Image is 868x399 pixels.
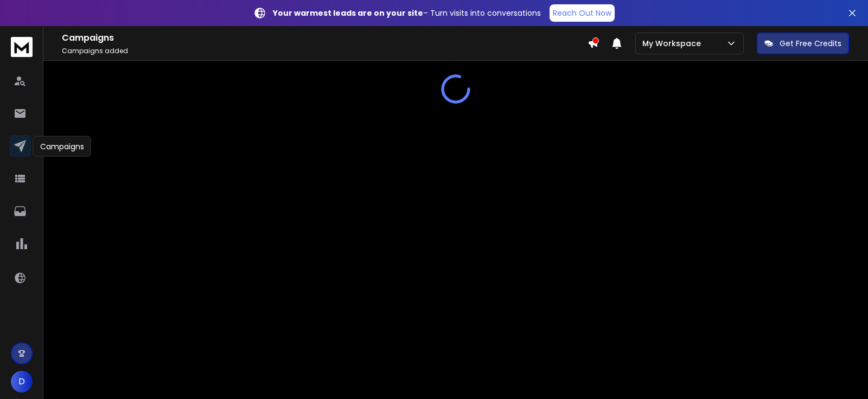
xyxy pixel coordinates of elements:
h1: Campaigns [62,31,588,45]
button: D [11,371,33,392]
p: Reach Out Now [553,8,611,18]
strong: Your warmest leads are on your site [273,8,423,18]
p: My Workspace [642,38,705,49]
div: Campaigns [33,136,91,157]
p: – Turn visits into conversations [273,8,541,18]
button: Get Free Credits [757,33,849,54]
p: Get Free Credits [780,38,841,49]
p: Campaigns added [62,47,588,55]
img: logo [11,37,33,57]
a: Reach Out Now [550,4,615,22]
